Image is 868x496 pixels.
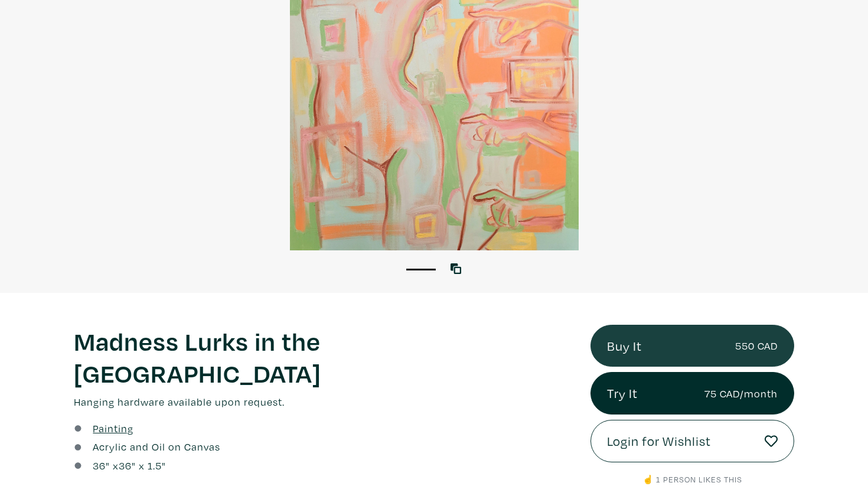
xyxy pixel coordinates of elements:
[93,459,106,472] span: 36
[590,420,794,462] a: Login for Wishlist
[93,420,133,436] a: Painting
[74,325,573,389] h1: Madness Lurks in the [GEOGRAPHIC_DATA]
[704,386,778,402] small: 75 CAD/month
[93,439,220,455] a: Acrylic and Oil on Canvas
[93,458,166,474] div: " x " x 1.5"
[406,269,436,270] button: 1 of 1
[590,325,794,367] a: Buy It550 CAD
[590,372,794,415] a: Try It75 CAD/month
[93,422,133,435] u: Painting
[590,473,794,486] p: ☝️ 1 person likes this
[607,431,711,451] span: Login for Wishlist
[735,338,778,354] small: 550 CAD
[119,459,132,472] span: 36
[74,394,573,410] p: Hanging hardware available upon request.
